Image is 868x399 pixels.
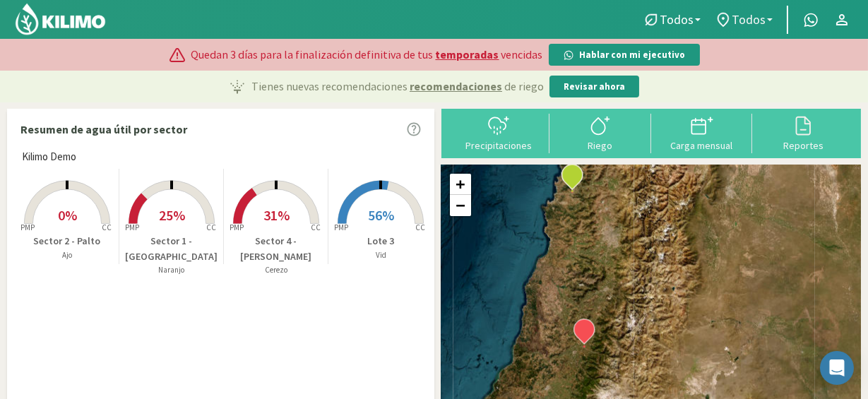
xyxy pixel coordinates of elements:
[504,78,544,95] span: de riego
[206,223,216,233] tspan: CC
[230,223,244,233] tspan: PMP
[549,76,639,98] button: Revisar ahora
[416,223,426,233] tspan: CC
[119,264,223,276] p: Naranjo
[655,141,749,150] div: Carga mensual
[328,234,433,249] p: Lote 3
[752,114,854,151] button: Reportes
[554,141,647,150] div: Riego
[368,206,394,224] span: 56%
[328,249,433,261] p: Vid
[756,141,850,150] div: Reportes
[580,48,686,62] p: Hablar con mi ejecutivo
[159,206,185,224] span: 25%
[453,141,546,150] div: Precipitaciones
[450,195,471,216] a: Zoom out
[22,149,76,165] span: Kilimo Demo
[119,234,223,264] p: Sector 1 - [GEOGRAPHIC_DATA]
[820,351,854,385] div: Open Intercom Messenger
[501,46,543,63] span: vencidas
[14,2,107,36] img: Kilimo
[15,249,119,261] p: Ajo
[191,46,543,63] p: Quedan 3 días para la finalización definitiva de tus
[224,234,328,264] p: Sector 4 - [PERSON_NAME]
[124,223,138,233] tspan: PMP
[58,206,77,224] span: 0%
[549,114,651,151] button: Riego
[224,264,328,276] p: Cerezo
[450,174,471,195] a: Zoom in
[20,223,34,233] tspan: PMP
[436,46,499,63] span: temporadas
[20,121,187,138] p: Resumen de agua útil por sector
[15,234,119,249] p: Sector 2 - Palto
[448,114,550,151] button: Precipitaciones
[311,223,321,233] tspan: CC
[651,114,753,151] button: Carga mensual
[251,78,544,95] p: Tienes nuevas recomendaciones
[549,44,700,66] button: Hablar con mi ejecutivo
[263,206,290,224] span: 31%
[732,12,766,27] span: Todos
[334,223,348,233] tspan: PMP
[102,223,112,233] tspan: CC
[660,12,694,27] span: Todos
[410,78,502,95] span: recomendaciones
[564,80,625,94] p: Revisar ahora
